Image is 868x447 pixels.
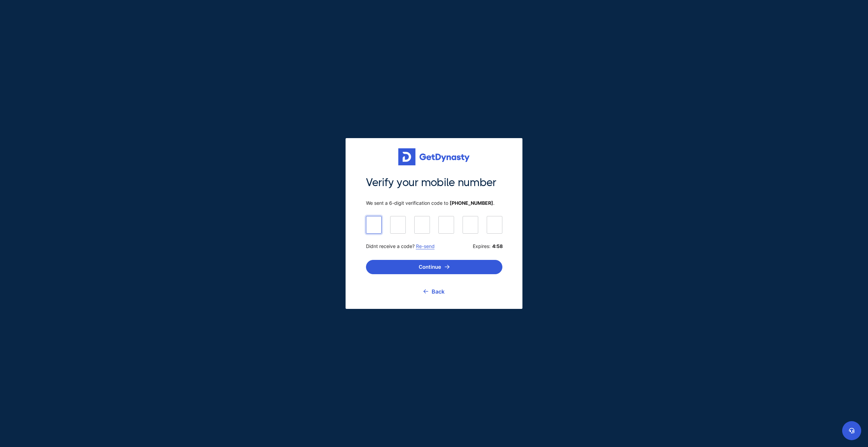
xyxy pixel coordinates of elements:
[366,260,502,274] button: Continue
[423,289,428,294] img: go back icon
[366,200,502,206] span: We sent a 6-digit verification code to .
[423,283,445,300] a: Back
[473,243,502,249] span: Expires:
[366,243,435,249] span: Didnt receive a code?
[450,200,493,206] b: [PHONE_NUMBER]
[416,243,435,249] a: Re-send
[366,176,502,190] span: Verify your mobile number
[492,243,502,249] b: 4:58
[398,148,470,165] img: Get started for free with Dynasty Trust Company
